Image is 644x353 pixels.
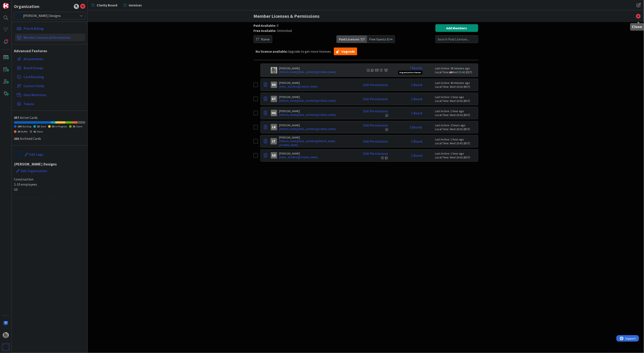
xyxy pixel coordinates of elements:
a: Edit Permissions [363,123,388,127]
span: None [37,130,43,133]
a: [EMAIL_ADDRESS][DOMAIN_NAME] [279,85,354,89]
a: [PERSON_NAME][EMAIL_ADDRESS][DOMAIN_NAME] [279,127,354,131]
img: avatar [3,344,9,350]
span: US [14,187,85,192]
span: Tokens [24,101,84,106]
span: Data Retention [24,92,84,97]
a: 1 Board [411,97,422,101]
span: Construction [14,177,85,182]
span: Buffer [21,130,28,133]
a: Edit Permissions [363,97,388,101]
img: us.png [449,71,452,73]
span: Clarity Board [97,3,117,8]
a: Plan & Billing [15,25,85,32]
a: 2 Boards [410,125,422,129]
h1: [PERSON_NAME] Designs [14,162,85,175]
div: LK [271,124,277,130]
b: No license available. [256,49,288,54]
span: 357 [14,115,19,120]
img: avatar [15,13,21,19]
a: [PERSON_NAME][EMAIL_ADDRESS][DOMAIN_NAME] [279,99,354,103]
div: Local Time: Wed 15:42 (EDT) [435,70,476,74]
span: 202 [14,136,19,141]
span: Custom Fields [24,83,84,88]
span: Invoices [129,3,142,8]
div: Active Cards [14,115,85,120]
div: [GEOGRAPHIC_DATA] 7.11.0-3510-7.11.0-2852 [14,195,85,200]
a: Edit Permissions [363,139,388,143]
span: Unlimited [277,28,292,33]
img: PA [271,67,277,73]
div: Local Time: Wed 20:42 (BST) [435,99,476,103]
span: Board Groups [24,65,84,70]
a: [EMAIL_ADDRESS][DOMAIN_NAME] [279,155,354,159]
div: Last Active: 1 hour ago [435,137,476,141]
button: Add Members [435,24,478,32]
a: Custom Fields [15,82,85,90]
a: Invoices [121,1,144,9]
div: Local Time: Wed 20:42 (BST) [435,127,476,131]
a: Edit Permissions [363,109,388,113]
div: Free Guests 0 / ∞ [367,36,395,43]
span: Organization Owner [398,71,422,74]
a: Clarity Board [89,1,120,9]
div: Last Active: 1 hour ago [435,109,476,113]
p: [PERSON_NAME] [279,66,354,70]
a: Member Licenses & Permissions [15,34,85,41]
span: Start [41,125,46,128]
span: Support [9,1,19,6]
span: Paid Available: [254,23,276,28]
span: 50 [52,125,54,128]
div: LT [271,138,277,144]
a: 1 Board [411,111,422,115]
h3: Member Licenses & Permissions [254,10,478,22]
a: [PERSON_NAME][EMAIL_ADDRESS][DOMAIN_NAME] [279,70,354,74]
div: Archived Cards [14,136,85,141]
button: Edit Logo [25,150,44,159]
a: Attachments [15,55,85,63]
div: Local Time: Wed 20:42 (BST) [435,113,476,117]
p: [PERSON_NAME] [279,152,354,155]
span: 0 [277,23,279,28]
p: [PERSON_NAME] [279,81,354,85]
span: 35 [73,125,75,128]
div: Last Active: 1 hour ago [435,95,476,99]
img: avatar [14,150,22,158]
a: Upgrade [334,48,357,55]
a: Card Blocking [15,73,85,81]
div: Local Time: Wed 20:42 (BST) [435,155,476,159]
div: Last Active: 2 hours ago [435,123,476,127]
span: In Progress [55,125,67,128]
p: [PERSON_NAME] [279,109,354,113]
a: Edit Permissions [363,83,388,87]
h1: Advanced Features [14,49,85,53]
span: 23 [37,125,40,128]
a: 1 Board [411,139,422,143]
span: Upgrade to get more licenses. [256,49,332,54]
span: Done [76,125,82,128]
p: [PERSON_NAME] [279,123,354,127]
div: Paid Licenses 7 / 7 [337,36,367,43]
input: Search Paid Licenses... [435,35,478,43]
div: GT [271,96,277,102]
div: Last Active: 40 minutes ago [435,81,476,85]
div: HG [271,110,277,116]
a: 1 Board [411,153,422,157]
a: Edit Permissions [363,152,388,155]
a: Board Groups [15,64,85,72]
span: Card Blocking [24,74,84,79]
span: 184 [18,125,21,128]
button: Name [254,35,272,43]
a: [PERSON_NAME][EMAIL_ADDRESS][DOMAIN_NAME] [279,113,354,117]
p: [PERSON_NAME] [279,95,354,99]
button: Edit Organization [16,166,47,175]
span: Edit Logo [29,152,43,156]
span: Free Available: [254,28,276,33]
a: 7 Boards [410,66,422,70]
a: Tokens [15,100,85,108]
span: [PERSON_NAME] Designs [23,13,76,19]
a: [PERSON_NAME][EMAIL_ADDRESS][PERSON_NAME][DOMAIN_NAME] [279,139,354,147]
div: Last Active: 38 minutes ago [435,66,476,70]
span: Backlog [22,125,31,128]
img: PA [3,332,9,338]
